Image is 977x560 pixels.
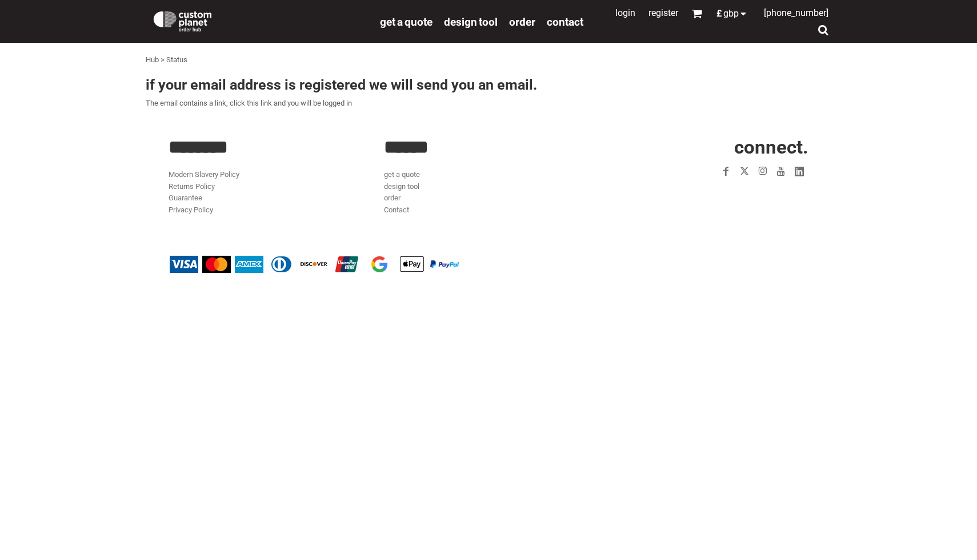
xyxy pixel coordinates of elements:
[384,170,420,179] a: get a quote
[384,194,401,202] a: order
[170,256,198,273] img: Visa
[430,260,459,267] img: PayPal
[151,9,214,31] img: Custom Planet
[547,15,583,28] a: Contact
[146,3,374,37] a: Custom Planet
[723,9,739,18] span: GBP
[615,7,635,18] a: Login
[398,256,426,273] img: Apple Pay
[384,206,409,214] a: Contact
[365,256,394,273] img: Google Pay
[146,78,831,122] div: The email contains a link, click this link and you will be logged in
[509,15,535,28] a: order
[380,15,433,28] a: get a quote
[169,170,239,179] a: Modern Slavery Policy
[600,138,808,156] h2: CONNECT.
[169,182,215,191] a: Returns Policy
[169,206,213,214] a: Privacy Policy
[161,54,165,66] div: >
[648,7,678,18] a: Register
[267,256,296,273] img: Diners Club
[146,55,159,64] a: Hub
[716,9,723,18] span: £
[333,256,361,273] img: China UnionPay
[202,256,231,273] img: Mastercard
[764,7,828,18] span: [PHONE_NUMBER]
[651,187,808,201] iframe: Customer reviews powered by Trustpilot
[384,182,419,191] a: design tool
[444,15,498,28] a: design tool
[169,194,202,202] a: Guarantee
[166,54,187,66] div: Status
[146,78,831,92] h3: If your email address is registered we will send you an email.
[235,256,263,273] img: American Express
[300,256,329,273] img: Discover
